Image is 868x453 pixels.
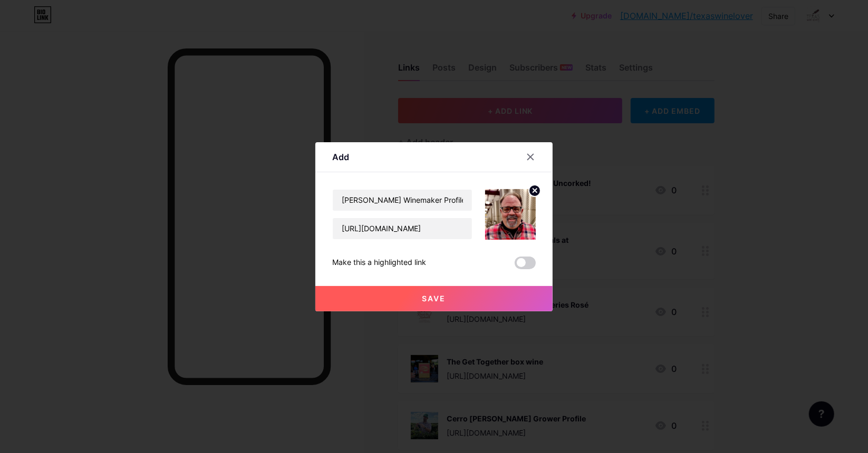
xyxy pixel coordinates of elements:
[332,257,426,269] div: Make this a highlighted link
[332,151,349,163] div: Add
[333,218,472,239] input: URL
[315,286,553,311] button: Save
[485,189,536,240] img: link_thumbnail
[333,190,472,211] input: Title
[422,294,446,303] span: Save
